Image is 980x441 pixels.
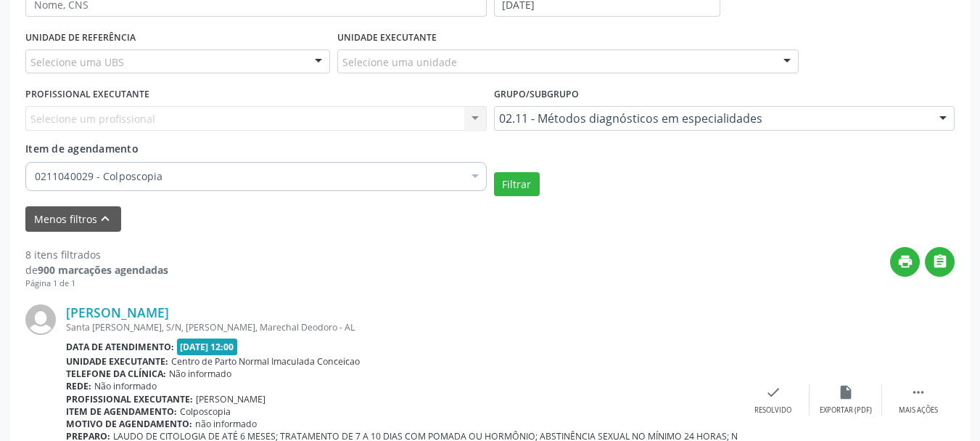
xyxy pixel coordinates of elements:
[38,263,168,277] strong: 900 marcações agendadas
[30,54,124,70] span: Selecione uma UBS
[66,355,168,368] b: Unidade executante:
[196,393,265,405] span: [PERSON_NAME]
[66,393,193,405] b: Profissional executante:
[337,27,437,49] label: UNIDADE EXECUTANTE
[66,380,91,392] b: Rede:
[765,384,781,400] i: check
[25,278,168,290] div: Página 1 de 1
[910,384,926,400] i: 
[97,211,113,227] i: keyboard_arrow_up
[494,172,540,197] button: Filtrar
[25,27,136,49] label: UNIDADE DE REFERÊNCIA
[494,84,579,106] label: Grupo/Subgrupo
[180,405,231,418] span: Colposcopia
[754,405,791,416] div: Resolvido
[94,380,157,392] span: Não informado
[25,304,56,335] img: img
[932,254,948,270] i: 
[25,206,121,232] button: Menos filtroskeyboard_arrow_up
[66,321,737,333] div: Santa [PERSON_NAME], S/N, [PERSON_NAME], Marechal Deodoro - AL
[177,339,238,355] span: [DATE] 12:00
[66,368,166,380] b: Telefone da clínica:
[195,418,257,430] span: não informado
[890,247,920,277] button: print
[66,418,192,430] b: Motivo de agendamento:
[897,254,913,270] i: print
[169,368,231,380] span: Não informado
[66,405,177,418] b: Item de agendamento:
[25,247,168,262] div: 8 itens filtrados
[342,54,457,70] span: Selecione uma unidade
[25,142,139,155] span: Item de agendamento
[35,169,463,184] span: 0211040029 - Colposcopia
[66,304,169,320] a: [PERSON_NAME]
[25,84,149,106] label: PROFISSIONAL EXECUTANTE
[899,405,938,416] div: Mais ações
[499,111,926,126] span: 02.11 - Métodos diagnósticos em especialidades
[820,405,872,416] div: Exportar (PDF)
[925,247,955,277] button: 
[25,262,168,278] div: de
[838,384,854,400] i: insert_drive_file
[171,355,360,368] span: Centro de Parto Normal Imaculada Conceicao
[66,341,174,353] b: Data de atendimento:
